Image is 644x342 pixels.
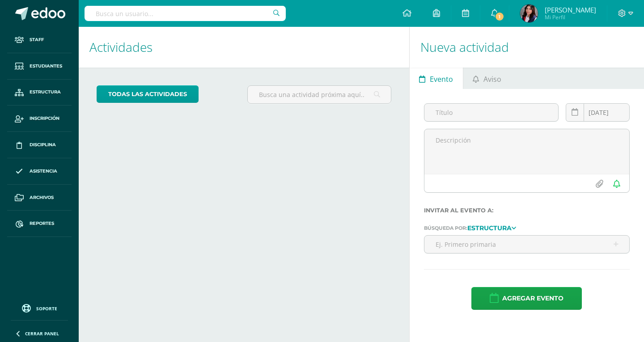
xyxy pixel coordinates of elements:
[97,85,199,103] a: todas las Actividades
[467,224,516,231] a: Estructura
[520,4,538,22] img: 331a885a7a06450cabc094b6be9ba622.png
[30,194,54,201] span: Archivos
[85,6,286,21] input: Busca un usuario...
[30,220,54,227] span: Reportes
[30,141,56,148] span: Disciplina
[7,158,72,185] a: Asistencia
[7,211,72,237] a: Reportes
[11,302,68,314] a: Soporte
[36,305,57,312] span: Soporte
[545,5,596,14] span: [PERSON_NAME]
[424,236,629,253] input: Ej. Primero primaria
[410,68,463,89] a: Evento
[30,115,59,122] span: Inscripción
[424,225,467,231] span: Búsqueda por:
[30,36,44,43] span: Staff
[471,287,582,310] button: Agregar evento
[7,106,72,132] a: Inscripción
[545,13,596,21] span: Mi Perfil
[424,104,559,121] input: Título
[248,86,390,103] input: Busca una actividad próxima aquí...
[89,27,398,68] h1: Actividades
[566,104,629,121] input: Fecha de entrega
[420,27,633,68] h1: Nueva actividad
[7,27,72,53] a: Staff
[424,207,630,214] label: Invitar al evento a:
[7,53,72,80] a: Estudiantes
[30,63,62,70] span: Estudiantes
[7,132,72,158] a: Disciplina
[7,185,72,211] a: Archivos
[7,80,72,106] a: Estructura
[463,68,511,89] a: Aviso
[430,68,453,90] span: Evento
[495,12,504,21] span: 1
[30,168,57,175] span: Asistencia
[502,287,563,309] span: Agregar evento
[467,224,512,232] strong: Estructura
[30,89,61,96] span: Estructura
[483,68,501,90] span: Aviso
[25,330,59,337] span: Cerrar panel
